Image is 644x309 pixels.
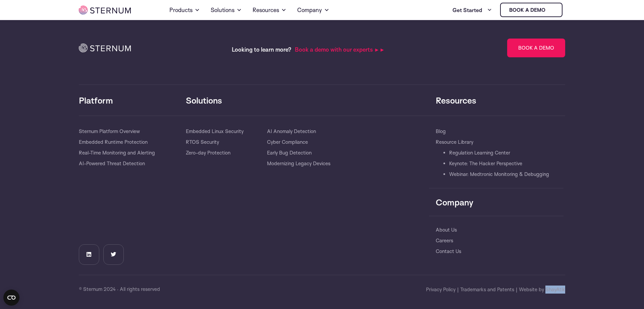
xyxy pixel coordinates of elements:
[436,197,563,207] h3: Company
[426,286,455,294] a: Privacy Policy
[186,126,244,137] a: Embedded Linux Security
[186,147,230,158] a: Zero-day Protection
[232,46,291,53] span: Looking to learn more?
[449,169,549,180] a: Webinar: Medtronic Monitoring & Debugging
[267,147,312,158] a: Early Bug Detection
[169,1,200,19] a: Products
[79,158,145,169] a: AI-Powered Threat Detection
[436,126,446,137] a: Blog
[79,137,148,147] a: Embedded Runtime Protection
[267,126,316,137] a: AI Anomaly Detection
[507,39,565,57] a: Book a Demo
[457,286,514,294] a: | Trademarks and Patents
[295,46,385,53] span: Book a demo with our experts ►►
[548,7,553,13] img: sternum iot
[436,246,461,257] a: Contact Us
[500,3,562,17] a: Book a demo
[449,147,510,158] a: Regulation Learning Center
[452,3,492,17] a: Get Started
[297,1,329,19] a: Company
[79,95,186,106] h3: Platform
[436,95,563,106] h3: Resources
[79,285,322,293] p: © Sternum 2024 · All rights reserved
[267,137,308,147] a: Cyber Compliance
[186,95,429,106] h3: Solutions
[267,158,330,169] a: Modernizing Legacy Devices
[79,6,131,14] img: sternum iot
[436,225,457,235] a: About Us
[253,1,286,19] a: Resources
[79,147,155,158] a: Real-Time Monitoring and Alerting
[449,158,522,169] a: Keynote: The Hacker Perspective
[79,44,131,52] img: icon
[436,235,453,246] a: Careers
[211,1,242,19] a: Solutions
[3,290,19,306] button: Open CMP widget
[79,126,140,137] a: Sternum Platform Overview
[436,137,473,147] a: Resource Library
[516,286,565,294] a: | Website by ShayAtik
[186,137,219,147] a: RTOS Security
